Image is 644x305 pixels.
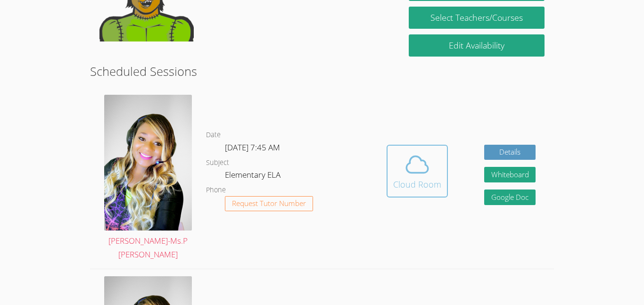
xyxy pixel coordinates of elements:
[225,168,282,184] dd: Elementary ELA
[206,157,229,169] dt: Subject
[409,34,545,57] a: Edit Availability
[409,7,545,29] a: Select Teachers/Courses
[225,142,280,153] span: [DATE] 7:45 AM
[232,200,306,207] span: Request Tutor Number
[484,167,536,182] button: Whiteboard
[104,95,192,262] a: [PERSON_NAME]-Ms.P [PERSON_NAME]
[225,196,313,212] button: Request Tutor Number
[206,184,226,196] dt: Phone
[104,95,192,230] img: avatar.png
[387,145,448,198] button: Cloud Room
[393,178,441,191] div: Cloud Room
[206,129,221,141] dt: Date
[484,190,536,205] a: Google Doc
[90,62,554,80] h2: Scheduled Sessions
[484,145,536,160] a: Details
